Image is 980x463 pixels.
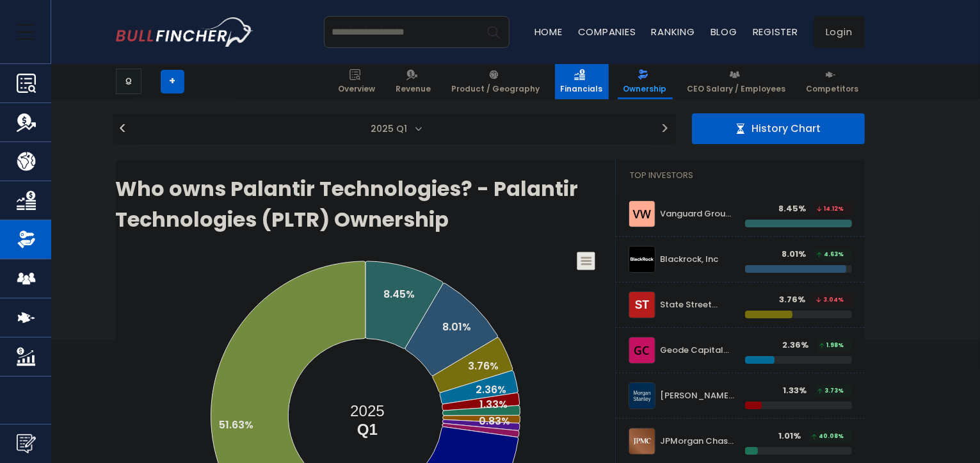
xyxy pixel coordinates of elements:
[442,320,470,334] text: 8.01%
[735,124,746,134] img: history chart
[333,64,382,99] a: Overview
[661,254,735,265] div: Blackrock, Inc
[655,113,676,144] button: >
[711,25,737,38] a: Blog
[819,343,844,348] span: 1.98%
[339,84,376,94] span: Overview
[661,391,735,402] div: [PERSON_NAME] [PERSON_NAME]
[578,25,636,38] a: Companies
[779,204,814,215] div: 8.45%
[446,64,546,99] a: Product / Geography
[782,249,814,260] div: 8.01%
[783,340,817,351] div: 2.36%
[561,84,603,94] span: Financials
[801,64,865,99] a: Competitors
[468,359,499,373] text: 3.76%
[140,113,648,144] span: 2025 Q1
[357,421,377,438] tspan: Q1
[753,25,798,38] a: Register
[779,431,809,442] div: 1.01%
[814,16,865,48] a: Login
[661,345,735,356] div: Geode Capital Management, LLC
[396,84,431,94] span: Revenue
[113,113,134,144] button: <
[161,70,184,93] a: +
[476,382,506,397] text: 2.36%
[116,17,253,47] img: bullfincher logo
[383,287,414,302] text: 8.45%
[661,300,735,311] div: State Street Corp
[687,84,786,94] span: CEO Salary / Employees
[807,84,859,94] span: Competitors
[616,159,865,191] h2: Top Investors
[116,17,253,47] a: Go to homepage
[350,402,385,438] text: 2025
[17,230,36,249] img: Ownership
[534,25,563,38] a: Home
[652,25,695,38] a: Ranking
[366,120,415,138] span: 2025 Q1
[479,397,508,412] text: 1.33%
[478,414,510,428] text: 0.83%
[661,436,735,447] div: JPMorgan Chase & CO
[623,84,667,94] span: Ownership
[817,388,844,394] span: 3.73%
[812,434,844,439] span: 40.08%
[452,84,540,94] span: Product / Geography
[661,209,735,220] div: Vanguard Group Inc
[817,206,844,212] span: 14.12%
[219,418,253,432] text: 51.63%
[817,252,844,257] span: 4.63%
[682,64,792,99] a: CEO Salary / Employees
[816,297,844,303] span: 3.04%
[116,174,615,235] h1: Who owns Palantir Technologies? - Palantir Technologies (PLTR) Ownership
[555,64,609,99] a: Financials
[390,64,437,99] a: Revenue
[783,386,815,396] div: 1.33%
[116,69,141,93] img: PLTR logo
[618,64,673,99] a: Ownership
[752,122,821,136] span: History Chart
[478,16,510,48] button: Search
[780,295,814,305] div: 3.76%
